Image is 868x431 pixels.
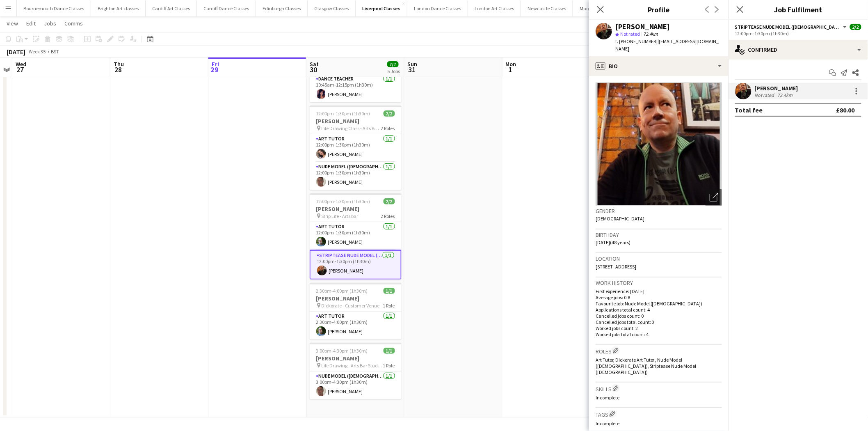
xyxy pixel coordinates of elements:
[596,231,722,238] h3: Birthday
[91,0,146,16] button: Brighton Art classes
[596,294,722,300] p: Average jobs: 0.8
[505,65,516,74] span: 1
[256,0,308,16] button: Edinburgh Classes
[44,20,56,27] span: Jobs
[755,85,798,92] div: [PERSON_NAME]
[27,48,48,55] span: Week 35
[316,348,368,354] span: 3:00pm-4:30pm (1h30m)
[776,92,795,98] div: 72.4km
[23,18,39,29] a: Edit
[212,60,219,68] span: Fri
[310,117,402,125] h3: [PERSON_NAME]
[310,222,402,250] app-card-role: Art Tutor1/112:00pm-1:30pm (1h30m)[PERSON_NAME]
[308,65,319,74] span: 30
[383,362,395,369] span: 1 Role
[596,300,722,307] p: Favourite job: Nude Model ([DEMOGRAPHIC_DATA])
[384,348,395,354] span: 1/1
[381,125,395,131] span: 2 Roles
[308,0,356,16] button: Glasgow Classes
[615,38,658,44] span: t. [PHONE_NUMBER]
[61,18,86,29] a: Comms
[310,60,319,68] span: Sat
[322,362,383,369] span: Life Drawing - Arts Bar Studio 4
[642,31,660,37] span: 72.4km
[735,30,861,37] div: 12:00pm-1:30pm (1h30m)
[310,74,402,102] app-card-role: Dance Teacher1/110:45am-12:15pm (1h30m)[PERSON_NAME]
[596,319,722,325] p: Cancelled jobs total count: 0
[596,207,722,215] h3: Gender
[51,48,59,55] div: BST
[310,205,402,213] h3: [PERSON_NAME]
[197,0,256,16] button: Cardiff Dance Classes
[310,371,402,399] app-card-role: Nude Model ([DEMOGRAPHIC_DATA])1/13:00pm-4:30pm (1h30m)[PERSON_NAME]
[26,20,36,27] span: Edit
[615,23,670,30] div: [PERSON_NAME]
[310,162,402,190] app-card-role: Nude Model ([DEMOGRAPHIC_DATA])1/112:00pm-1:30pm (1h30m)[PERSON_NAME]
[596,410,722,418] h3: Tags
[735,24,842,30] span: Striptease Nude Model (Male)
[408,60,418,68] span: Sun
[17,0,91,16] button: Bournemouth Dance Classes
[310,343,402,399] app-job-card: 3:00pm-4:30pm (1h30m)1/1[PERSON_NAME] Life Drawing - Arts Bar Studio 41 RoleNude Model ([DEMOGRAP...
[521,0,573,16] button: Newcastle Classes
[387,61,399,67] span: 7/7
[729,40,868,60] div: Confirmed
[596,215,644,222] span: [DEMOGRAPHIC_DATA]
[596,288,722,294] p: First experience: [DATE]
[596,357,697,375] span: Art Tutor, Dickorate Art Tutor , Nude Model ([DEMOGRAPHIC_DATA]), Striptease Nude Model ([DEMOGRA...
[310,283,402,339] app-job-card: 2:30pm-4:00pm (1h30m)1/1[PERSON_NAME] Dickorate - Customer Venue1 RoleArt Tutor1/12:30pm-4:00pm (...
[573,0,628,16] button: Manchester Classes
[146,0,197,16] button: Cardiff Art Classes
[506,60,516,68] span: Mon
[596,313,722,319] p: Cancelled jobs count: 0
[310,105,402,190] app-job-card: 12:00pm-1:30pm (1h30m)2/2[PERSON_NAME] Life Drawing Class - Arts Bar Studio 42 RolesArt Tutor1/11...
[14,65,26,74] span: 27
[7,20,18,27] span: View
[310,355,402,362] h3: [PERSON_NAME]
[310,295,402,302] h3: [PERSON_NAME]
[596,255,722,262] h3: Location
[310,312,402,339] app-card-role: Art Tutor1/12:30pm-4:00pm (1h30m)[PERSON_NAME]
[316,288,368,294] span: 2:30pm-4:00pm (1h30m)
[755,92,776,98] div: Not rated
[596,264,636,270] span: [STREET_ADDRESS]
[407,0,468,16] button: London Dance Classes
[322,125,381,131] span: Life Drawing Class - Arts Bar Studio 4
[735,24,848,30] button: Striptease Nude Model ([DEMOGRAPHIC_DATA])
[381,213,395,219] span: 2 Roles
[596,420,722,426] p: Incomplete
[596,83,722,206] img: Crew avatar or photo
[596,307,722,313] p: Applications total count: 4
[322,303,380,309] span: Dickorate - Customer Venue
[388,68,400,74] div: 5 Jobs
[850,24,861,30] span: 2/2
[383,303,395,309] span: 1 Role
[596,239,630,245] span: [DATE] (48 years)
[16,60,26,68] span: Wed
[7,48,25,56] div: [DATE]
[615,38,719,52] span: | [EMAIL_ADDRESS][DOMAIN_NAME]
[596,394,722,401] p: Incomplete
[3,18,21,29] a: View
[322,213,359,219] span: Strip Life - Arts bar
[316,198,370,204] span: 12:00pm-1:30pm (1h30m)
[735,106,763,114] div: Total fee
[620,31,640,37] span: Not rated
[836,106,855,114] div: £80.00
[589,56,729,76] div: Bio
[316,110,370,117] span: 12:00pm-1:30pm (1h30m)
[356,0,407,16] button: Liverpool Classes
[112,65,124,74] span: 28
[384,110,395,117] span: 2/2
[706,189,722,206] div: Open photos pop-in
[589,4,729,15] h3: Profile
[468,0,521,16] button: London Art Classes
[384,288,395,294] span: 1/1
[310,250,402,280] app-card-role: Striptease Nude Model ([DEMOGRAPHIC_DATA])1/112:00pm-1:30pm (1h30m)[PERSON_NAME]
[41,18,59,29] a: Jobs
[310,193,402,280] app-job-card: 12:00pm-1:30pm (1h30m)2/2[PERSON_NAME] Strip Life - Arts bar2 RolesArt Tutor1/112:00pm-1:30pm (1h...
